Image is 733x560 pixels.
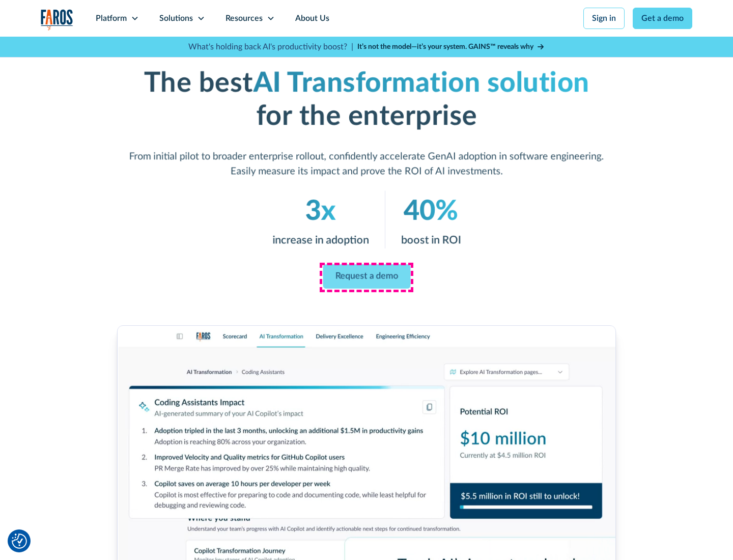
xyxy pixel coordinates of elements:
[323,265,410,289] a: Request a demo
[188,41,353,53] p: What's holding back AI's productivity boost? |
[272,232,369,248] p: increase in adoption
[96,12,127,24] div: Platform
[129,149,604,179] p: From initial pilot to broader enterprise rollout, confidently accelerate GenAI adoption in softwa...
[225,12,263,24] div: Resources
[256,103,477,130] strong: for the enterprise
[159,12,193,24] div: Solutions
[404,198,458,225] em: 40%
[633,8,692,29] a: Get a demo
[144,69,253,97] strong: The best
[401,232,461,248] p: boost in ROI
[357,43,533,50] strong: It’s not the model—it’s your system. GAINS™ reveals why
[357,42,545,52] a: It’s not the model—it’s your system. GAINS™ reveals why
[253,69,589,97] em: AI Transformation solution
[583,8,625,29] a: Sign in
[41,9,73,30] a: home
[12,534,27,549] img: Revisit consent button
[305,198,336,225] em: 3x
[41,9,73,30] img: Logo of the analytics and reporting company Faros.
[12,534,27,549] button: Cookie Settings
